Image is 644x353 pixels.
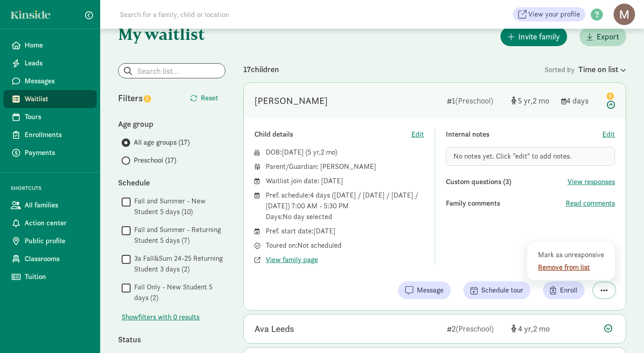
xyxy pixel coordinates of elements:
[528,9,580,20] span: View your profile
[118,91,172,105] div: Filters
[481,285,523,296] span: Schedule tour
[446,176,568,187] div: Custom questions (3)
[456,323,494,334] span: (Preschool)
[511,95,554,107] div: [object Object]
[4,36,97,54] a: Home
[543,281,585,299] button: Enroll
[533,95,549,106] span: 2
[321,147,335,157] span: 2
[561,95,597,107] div: 4 days
[118,25,225,43] h1: My waitlist
[4,72,97,90] a: Messages
[134,155,176,166] span: Preschool (17)
[511,323,554,335] div: [object Object]
[114,5,365,23] input: Search for a family, child or location
[266,226,424,237] div: Pref. start date: [DATE]
[266,240,424,251] div: Toured on: Not scheduled
[266,147,424,158] div: DOB: ( )
[518,95,533,106] span: 5
[411,129,424,140] button: Edit
[533,323,550,334] span: 2
[25,112,89,122] span: Tours
[254,129,411,140] div: Child details
[25,129,89,140] span: Enrollments
[602,129,615,140] button: Edit
[25,94,89,104] span: Waitlist
[538,262,607,273] div: Remove from list
[118,333,225,345] div: Status
[4,250,97,268] a: Classrooms
[131,196,225,217] label: Fall and Summer - New Student 5 days (10)
[254,94,328,108] div: Daphne Troy
[447,95,504,107] div: 1
[453,151,572,161] span: No notes yet. Click "edit" to add notes.
[122,312,199,323] span: Show filters with 0 results
[599,310,644,353] iframe: Chat Widget
[518,30,560,43] span: Invite family
[566,198,615,209] button: Read comments
[446,129,603,140] div: Internal notes
[134,137,190,148] span: All age groups (17)
[4,90,97,108] a: Waitlist
[254,322,294,336] div: Ava Leeds
[4,108,97,126] a: Tours
[4,54,97,72] a: Leads
[4,268,97,286] a: Tuition
[538,250,607,260] div: Mark as unresponsive
[25,76,89,86] span: Messages
[25,147,89,158] span: Payments
[308,147,321,157] span: 5
[446,198,566,209] div: Family comments
[398,281,451,299] button: Message
[118,118,225,130] div: Age group
[25,40,89,51] span: Home
[578,63,626,75] div: Time on list
[447,323,504,335] div: 2
[25,218,89,228] span: Action center
[25,200,89,211] span: All families
[580,27,626,46] button: Export
[25,58,89,69] span: Leads
[119,64,225,78] input: Search list...
[122,312,199,323] button: Showfilters with 0 results
[183,89,225,107] button: Reset
[118,176,225,189] div: Schedule
[201,93,218,103] span: Reset
[513,7,585,22] a: View your profile
[560,285,577,296] span: Enroll
[282,147,304,157] span: [DATE]
[500,27,567,46] button: Invite family
[266,161,424,172] div: Parent/Guardian: [PERSON_NAME]
[266,176,424,186] div: Waitlist join date: [DATE]
[4,126,97,144] a: Enrollments
[417,285,444,296] span: Message
[266,190,424,222] div: Pref. schedule: 4 days ([DATE] / [DATE] / [DATE] / [DATE]) 7:00 AM - 5:30 PM Days: No day selected
[4,144,97,162] a: Payments
[4,214,97,232] a: Action center
[25,254,89,264] span: Classrooms
[545,63,626,75] div: Sorted by
[266,254,318,265] button: View family page
[4,232,97,250] a: Public profile
[131,253,225,275] label: 3a Fall&Sum 24-25 Returning Student 3 days (2)
[518,323,533,334] span: 4
[25,236,89,246] span: Public profile
[455,95,493,106] span: (Preschool)
[4,196,97,214] a: All families
[131,224,225,246] label: Fall and Summer - Returning Student 5 days (7)
[568,176,615,187] button: View responses
[131,282,225,303] label: Fall Only - New Student 5 days (2)
[463,281,530,299] button: Schedule tour
[597,30,619,43] span: Export
[25,271,89,282] span: Tuition
[243,63,545,75] div: 17 children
